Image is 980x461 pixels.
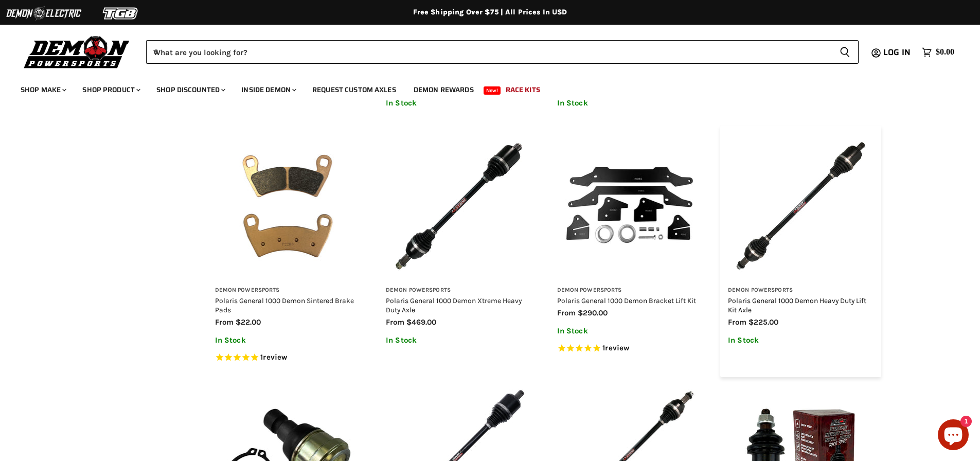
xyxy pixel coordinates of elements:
a: Demon Rewards [406,79,482,100]
h3: Demon Powersports [728,287,874,294]
span: New! [484,86,501,95]
a: Shop Make [13,79,73,100]
span: from [386,317,404,327]
p: In Stock [728,336,874,345]
span: Rated 5.0 out of 5 stars 1 reviews [215,352,361,363]
span: $22.00 [236,317,261,327]
p: In Stock [386,99,531,108]
img: Demon Electric Logo 2 [5,4,82,23]
p: In Stock [386,336,531,345]
a: Polaris General 1000 Demon Sintered Brake Pads [215,296,354,314]
span: from [728,317,746,327]
img: Polaris General 1000 Demon Xtreme Heavy Duty Axle [386,133,531,279]
img: Polaris General 1000 Demon Sintered Brake Pads [215,133,361,279]
p: In Stock [215,336,361,345]
a: $0.00 [917,45,959,60]
p: In Stock [557,99,703,108]
p: In Stock [557,327,703,335]
img: Demon Powersports [21,33,133,70]
a: Inside Demon [234,79,302,100]
span: $290.00 [578,308,608,317]
a: Polaris General 1000 Demon Heavy Duty Lift Kit Axle [728,296,866,314]
img: Polaris General 1000 Demon Heavy Duty Lift Kit Axle [728,133,874,279]
div: Free Shipping Over $75 | All Prices In USD [79,8,902,17]
span: 1 reviews [260,352,287,362]
a: Race Kits [498,79,548,100]
h3: Demon Powersports [386,287,531,294]
span: review [263,352,287,362]
span: $469.00 [406,317,436,327]
span: $0.00 [936,47,954,57]
a: Request Custom Axles [305,79,404,100]
input: When autocomplete results are available use up and down arrows to review and enter to select [146,40,831,64]
inbox-online-store-chat: Shopify online store chat [935,419,972,453]
a: Log in [879,48,917,57]
span: Log in [883,46,911,59]
button: Search [831,40,859,64]
form: Product [146,40,859,64]
img: TGB Logo 2 [82,4,159,23]
ul: Main menu [13,75,952,100]
h3: Demon Powersports [215,287,361,294]
h3: Demon Powersports [557,287,703,294]
span: from [557,308,576,317]
span: Rated 5.0 out of 5 stars 1 reviews [557,343,703,354]
a: Polaris General 1000 Demon Xtreme Heavy Duty Axle [386,296,522,314]
a: Shop Product [75,79,147,100]
img: Polaris General 1000 Demon Bracket Lift Kit [557,133,703,279]
span: $225.00 [749,317,778,327]
a: Shop Discounted [149,79,231,100]
span: review [605,343,629,352]
a: Polaris General 1000 Demon Bracket Lift Kit [557,296,696,305]
span: 1 reviews [602,343,629,352]
span: from [215,317,234,327]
